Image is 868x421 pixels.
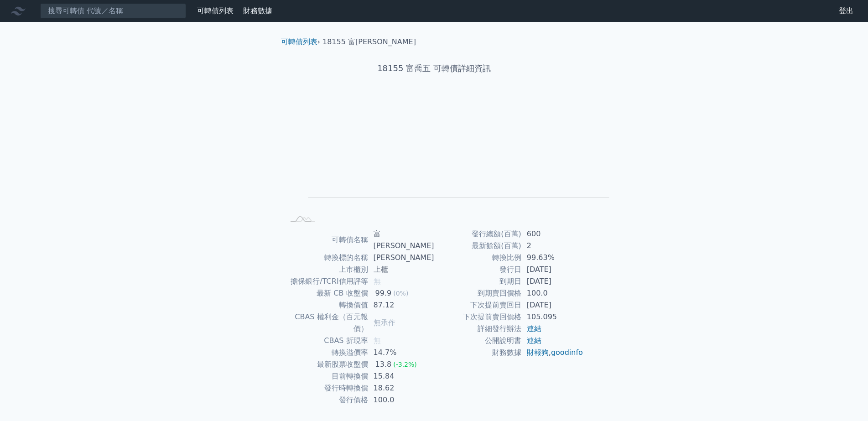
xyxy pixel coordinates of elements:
td: 發行時轉換價 [285,382,368,394]
li: 18155 富[PERSON_NAME] [322,36,416,47]
g: Chart [299,103,609,212]
td: 105.095 [521,311,584,323]
td: 600 [521,228,584,240]
div: 99.9 [374,287,394,299]
input: 搜尋可轉債 代號／名稱 [40,3,186,19]
a: goodinfo [551,348,583,357]
td: 99.63% [521,252,584,264]
td: 擔保銀行/TCRI信用評等 [285,275,368,287]
span: (-3.2%) [393,361,417,368]
td: 到期賣回價格 [434,287,521,299]
div: 13.8 [374,359,394,370]
td: 100.0 [521,287,584,299]
td: 發行日 [434,264,521,275]
td: 公開說明書 [434,335,521,347]
td: 上市櫃別 [285,264,368,275]
a: 可轉債列表 [197,6,234,15]
a: 財報狗 [527,348,549,357]
td: CBAS 折現率 [285,335,368,347]
td: 詳細發行辦法 [434,323,521,335]
a: 登出 [832,4,861,18]
td: 18.62 [368,382,434,394]
td: [DATE] [521,275,584,287]
td: [DATE] [521,264,584,275]
a: 財務數據 [243,6,272,15]
td: 上櫃 [368,264,434,275]
li: › [281,36,320,47]
td: CBAS 權利金（百元報價） [285,311,368,335]
td: 15.84 [368,370,434,382]
a: 可轉債列表 [281,37,317,46]
td: , [521,347,584,359]
td: 轉換價值 [285,299,368,311]
td: 發行價格 [285,394,368,406]
span: 無承作 [374,318,395,327]
td: [PERSON_NAME] [368,252,434,264]
td: 下次提前賣回價格 [434,311,521,323]
td: 富[PERSON_NAME] [368,228,434,252]
td: 下次提前賣回日 [434,299,521,311]
td: 轉換溢價率 [285,347,368,359]
td: 轉換標的名稱 [285,252,368,264]
a: 連結 [527,336,541,345]
a: 連結 [527,324,541,333]
td: 最新餘額(百萬) [434,240,521,252]
h1: 18155 富喬五 可轉債詳細資訊 [274,62,595,75]
td: 最新 CB 收盤價 [285,287,368,299]
td: 發行總額(百萬) [434,228,521,240]
td: [DATE] [521,299,584,311]
td: 可轉債名稱 [285,228,368,252]
td: 2 [521,240,584,252]
td: 財務數據 [434,347,521,359]
td: 最新股票收盤價 [285,359,368,370]
td: 目前轉換價 [285,370,368,382]
td: 到期日 [434,275,521,287]
td: 87.12 [368,299,434,311]
td: 100.0 [368,394,434,406]
span: (0%) [393,290,408,297]
span: 無 [374,336,381,345]
td: 14.7% [368,347,434,359]
span: 無 [374,277,381,286]
td: 轉換比例 [434,252,521,264]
